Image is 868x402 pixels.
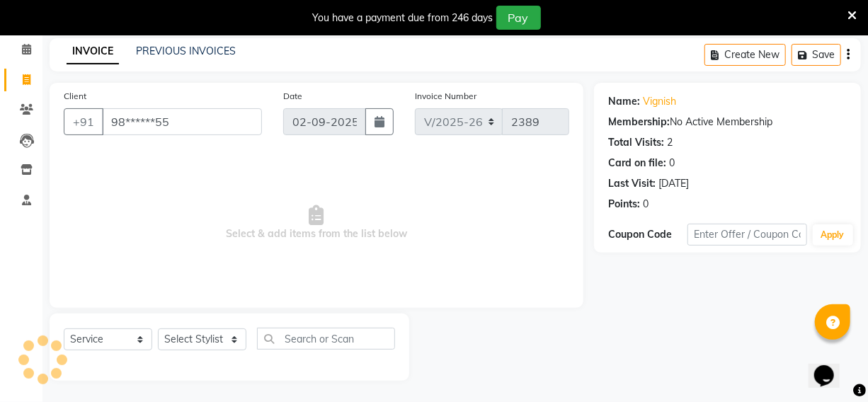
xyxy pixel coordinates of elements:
[608,94,640,109] div: Name:
[608,227,687,242] div: Coupon Code
[64,152,569,294] span: Select & add items from the list below
[643,94,676,109] a: Vignish
[102,108,262,135] input: Search by Name/Mobile/Email/Code
[792,44,841,66] button: Save
[64,90,86,103] label: Client
[415,90,476,103] label: Invoice Number
[64,108,103,135] button: +91
[608,115,847,130] div: No Active Membership
[608,197,640,212] div: Points:
[257,328,395,350] input: Search or Scan
[809,345,854,388] iframe: chat widget
[496,6,541,30] button: Pay
[608,156,666,171] div: Card on file:
[658,176,689,191] div: [DATE]
[687,224,807,246] input: Enter Offer / Coupon Code
[643,197,649,212] div: 0
[704,44,786,66] button: Create New
[283,90,302,103] label: Date
[667,135,673,150] div: 2
[608,176,656,191] div: Last Visit:
[67,39,119,64] a: INVOICE
[608,135,664,150] div: Total Visits:
[608,115,670,130] div: Membership:
[669,156,675,171] div: 0
[136,45,236,57] a: PREVIOUS INVOICES
[313,11,493,25] div: You have a payment due from 246 days
[813,224,853,246] button: Apply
